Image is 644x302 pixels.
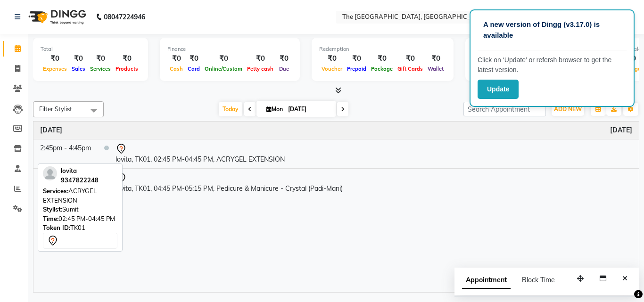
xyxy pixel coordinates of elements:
button: Update [478,80,519,99]
div: Redemption [319,45,446,53]
th: September 1, 2025 [33,122,639,139]
span: Today [219,102,242,116]
button: Close [618,271,632,286]
span: Token ID: [43,224,70,231]
div: ₹0 [167,53,185,64]
span: Services: [43,187,68,195]
span: Time: [43,215,58,222]
input: 2025-09-01 [285,102,332,116]
a: September 1, 2025 [40,125,62,135]
span: Gift Cards [395,65,425,72]
span: Voucher [319,65,345,72]
span: Wallet [425,65,446,72]
td: lovita, TK01, 04:45 PM-05:15 PM, Pedicure & Manicure - Crystal (Padi-Mani) [109,168,639,197]
div: Finance [167,45,292,53]
img: logo [24,4,89,30]
div: Total [41,45,140,53]
div: TK01 [43,223,117,233]
span: Expenses [41,65,69,72]
span: lovita [61,167,77,174]
div: ₹0 [245,53,276,64]
span: Sales [69,65,88,72]
input: Search Appointment [463,102,546,116]
span: ACRYGEL EXTENSION [43,187,97,204]
div: 02:45 PM-04:45 PM [43,214,117,224]
td: lovita, TK01, 02:45 PM-04:45 PM, ACRYGEL EXTENSION [109,139,639,168]
span: Due [277,65,291,72]
div: ₹0 [185,53,202,64]
span: Stylist: [43,205,62,213]
span: Services [88,65,113,72]
div: ₹0 [425,53,446,64]
div: ₹0 [345,53,369,64]
img: profile [43,166,57,180]
td: 2:45pm - 4:45pm [33,139,98,168]
div: Sumit [43,205,117,214]
div: ₹0 [88,53,113,64]
div: ₹0 [69,53,88,64]
p: A new version of Dingg (v3.17.0) is available [483,19,621,41]
span: Products [113,65,140,72]
span: Prepaid [345,65,369,72]
span: Cash [167,65,185,72]
button: ADD NEW [552,103,584,116]
td: 4:45pm - 5:15pm [33,168,98,197]
div: ₹0 [113,53,140,64]
span: ADD NEW [554,106,582,113]
div: ₹0 [41,53,69,64]
span: Card [185,65,202,72]
div: ₹0 [202,53,245,64]
span: Petty cash [245,65,276,72]
span: Appointment [462,272,511,289]
span: Mon [264,106,285,113]
div: ₹0 [319,53,345,64]
span: Filter Stylist [39,105,72,113]
p: Click on ‘Update’ or refersh browser to get the latest version. [478,55,627,75]
div: 9347822248 [61,176,99,185]
div: ₹0 [395,53,425,64]
div: ₹0 [276,53,292,64]
span: Online/Custom [202,65,245,72]
span: Block Time [522,276,555,284]
div: ₹0 [369,53,395,64]
a: September 1, 2025 [610,125,632,135]
b: 08047224946 [104,4,145,30]
span: Package [369,65,395,72]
